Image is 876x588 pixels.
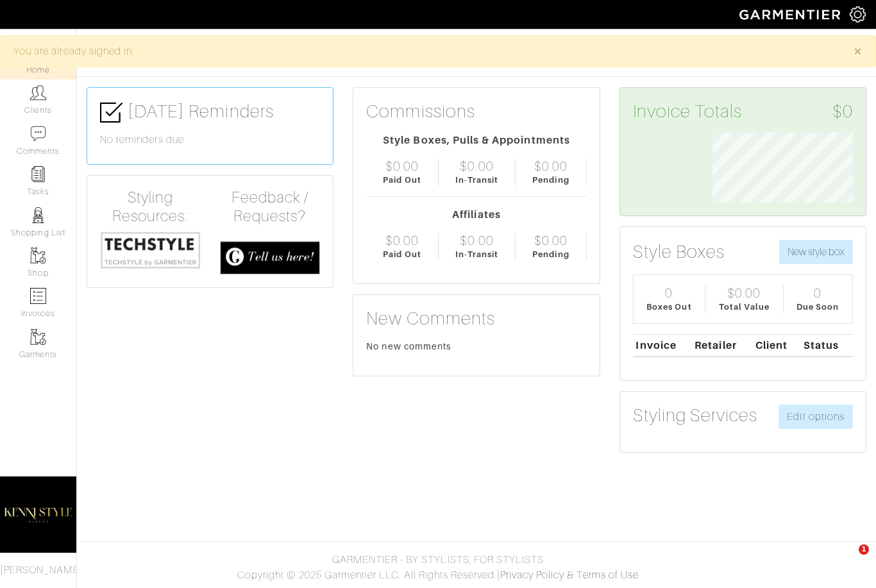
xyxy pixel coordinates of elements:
iframe: Intercom live chat [832,544,863,575]
img: gear-icon-white-bd11855cb880d31180b6d7d6211b90ccbf57a29d726f0c71d8c61bd08dd39cc2.png [850,6,866,22]
span: $0 [832,101,853,122]
span: Copyright © 2025 Garmentier LLC. All Rights Reserved. [237,569,497,581]
img: reminder-icon-8004d30b9f0a5d33ae49ab947aed9ed385cf756f9e5892f1edd6e32f2345188e.png [30,166,46,182]
div: $0.00 [460,158,493,174]
h3: New Comments [366,308,586,330]
div: 0 [814,285,821,301]
img: garments-icon-b7da505a4dc4fd61783c78ac3ca0ef83fa9d6f193b1c9dc38574b1d14d53ca28.png [30,248,46,264]
div: Paid Out [383,174,421,186]
div: Boxes Out [646,301,691,313]
img: garments-icon-b7da505a4dc4fd61783c78ac3ca0ef83fa9d6f193b1c9dc38574b1d14d53ca28.png [30,329,46,345]
th: Status [800,334,853,357]
div: You are already signed in. [13,44,834,59]
div: $0.00 [534,233,568,248]
img: clients-icon-6bae9207a08558b7cb47a8932f037763ab4055f8c8b6bfacd5dc20c3e0201464.png [30,85,46,101]
a: Edit options [779,405,853,429]
div: Pending [532,248,569,260]
div: Pending [532,174,569,186]
div: In-Transit [455,174,499,186]
div: $0.00 [385,158,419,174]
div: $0.00 [727,285,761,301]
th: Invoice [633,334,692,357]
img: garmentier-logo-header-white-b43fb05a5012e4ada735d5af1a66efaba907eab6374d6393d1fbf88cb4ef424d.png [733,3,850,26]
h3: Styling Services [633,405,758,426]
span: 1 [859,544,869,555]
div: Paid Out [383,248,421,260]
button: New style box [779,240,853,264]
h3: Invoice Totals [633,101,853,122]
div: $0.00 [460,233,493,248]
div: In-Transit [455,248,499,260]
h4: Feedback / Requests? [220,189,321,226]
img: comment-icon-a0a6a9ef722e966f86d9cbdc48e553b5cf19dbc54f86b18d962a5391bc8f6eb6.png [30,126,46,142]
h3: Commissions [366,101,475,122]
img: stylists-icon-eb353228a002819b7ec25b43dbf5f0378dd9e0616d9560372ff212230b889e62.png [30,207,46,223]
div: $0.00 [534,158,568,174]
div: Total Value [719,301,770,313]
img: techstyle-93310999766a10050dc78ceb7f971a75838126fd19372ce40ba20cdf6a89b94b.png [100,231,201,269]
a: Privacy Policy & Terms of Use [500,569,639,581]
img: feedback_requests-3821251ac2bd56c73c230f3229a5b25d6eb027adea667894f41107c140538ee0.png [220,241,321,274]
th: Retailer [691,334,752,357]
div: 0 [665,285,673,301]
div: Style Boxes, Pulls & Appointments [366,133,586,148]
div: Due Soon [796,301,839,313]
h6: No reminders due [100,134,320,146]
div: $0.00 [385,233,419,248]
div: No new comments [366,340,586,353]
h4: Styling Resources: [100,189,201,226]
img: orders-icon-0abe47150d42831381b5fb84f609e132dff9fe21cb692f30cb5eec754e2cba89.png [30,288,46,304]
span: × [853,42,863,60]
div: Affiliates [366,207,586,223]
h3: Style Boxes [633,241,725,263]
h3: [DATE] Reminders [100,101,320,124]
img: check-box-icon-36a4915ff3ba2bd8f6e4f29bc755bb66becd62c870f447fc0dd1365fcfddab58.png [100,101,122,124]
th: Client [752,334,800,357]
